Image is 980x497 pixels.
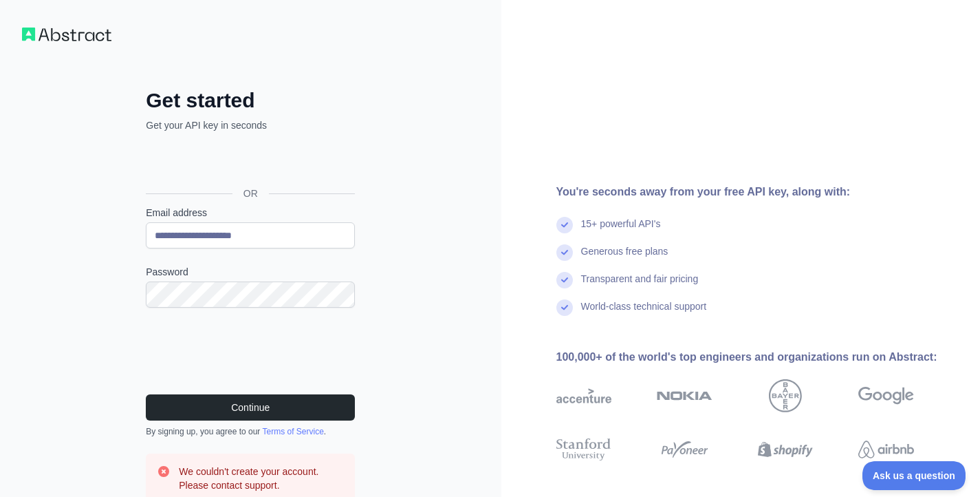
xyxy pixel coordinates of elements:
img: payoneer [657,436,712,463]
img: shopify [758,436,814,463]
button: Continue [146,394,355,421]
a: Terms of Service [262,427,323,436]
img: check mark [556,244,573,261]
div: 100,000+ of the world's top engineers and organizations run on Abstract: [556,349,959,366]
iframe: Toggle Customer Support [862,461,966,490]
img: check mark [556,272,573,288]
iframe: ปุ่มลงชื่อเข้าใช้ด้วย Google [139,147,359,178]
iframe: reCAPTCHA [146,324,355,378]
img: stanford university [556,436,612,463]
div: World-class technical support [581,299,707,327]
div: Transparent and fair pricing [581,272,699,299]
h3: We couldn't create your account. Please contact support. [179,465,344,492]
img: bayer [769,379,802,412]
img: nokia [657,379,712,412]
p: Get your API key in seconds [146,118,355,132]
div: 15+ powerful API's [581,217,661,244]
div: Generous free plans [581,244,668,272]
img: check mark [556,217,573,233]
img: check mark [556,299,573,316]
img: google [858,379,914,412]
label: Password [146,265,355,279]
div: By signing up, you agree to our . [146,426,355,437]
img: airbnb [858,436,914,463]
span: OR [232,187,269,200]
img: accenture [556,379,612,412]
div: You're seconds away from your free API key, along with: [556,184,959,200]
img: Workflow [22,28,111,41]
label: Email address [146,206,355,220]
h2: Get started [146,88,355,113]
